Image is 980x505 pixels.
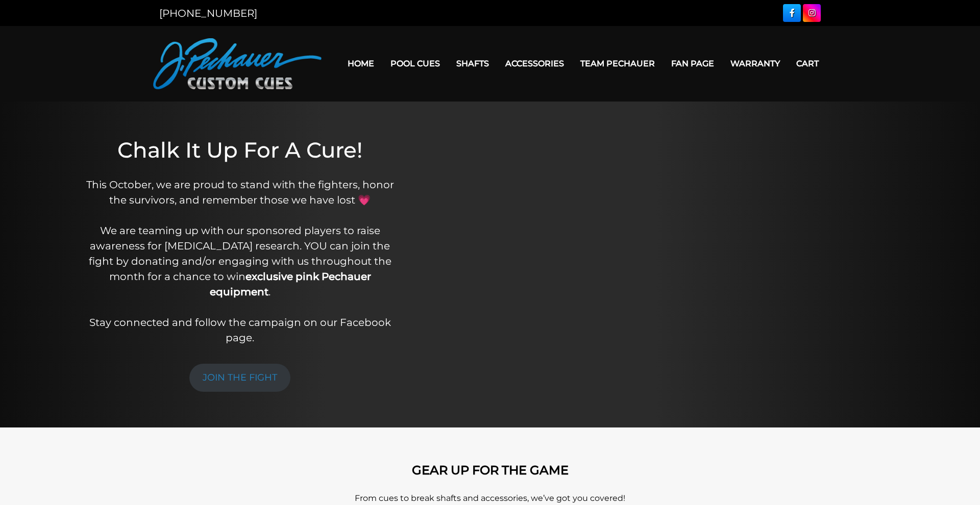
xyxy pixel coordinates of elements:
[663,50,722,77] a: Fan Page
[412,463,569,477] strong: GEAR UP FOR THE GAME
[497,50,572,77] a: Accessories
[210,270,371,298] strong: exclusive pink Pechauer equipment
[722,50,788,77] a: Warranty
[159,7,257,19] a: [PHONE_NUMBER]
[382,50,448,77] a: Pool Cues
[189,364,290,392] a: JOIN THE FIGHT
[199,492,781,504] p: From cues to break shafts and accessories, we’ve got you covered!
[448,50,497,77] a: Shafts
[339,50,382,77] a: Home
[79,177,401,345] p: This October, we are proud to stand with the fighters, honor the survivors, and remember those we...
[153,38,322,89] img: Pechauer Custom Cues
[788,50,827,77] a: Cart
[572,50,663,77] a: Team Pechauer
[79,137,401,163] h1: Chalk It Up For A Cure!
